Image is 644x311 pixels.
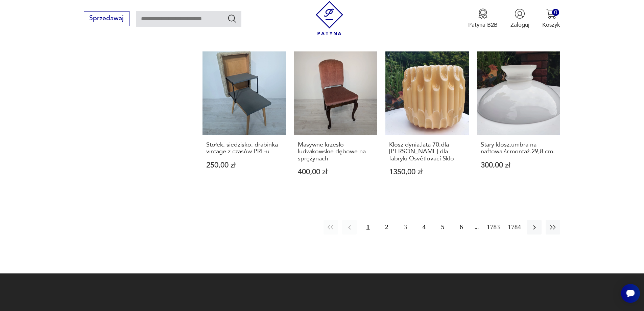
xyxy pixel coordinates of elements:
[361,220,375,235] button: 1
[379,220,394,235] button: 2
[206,162,282,169] p: 250,00 zł
[510,21,529,29] p: Zaloguj
[478,8,488,19] img: Ikona medalu
[389,169,465,176] p: 1350,00 zł
[227,14,237,23] button: Szukaj
[621,284,640,303] iframe: Smartsupp widget button
[84,16,129,22] a: Sprzedawaj
[542,8,560,29] button: 0Koszyk
[398,220,412,235] button: 3
[477,51,560,192] a: Stary klosz,umbra na naftowa śr.montaż.29,8 cm.Stary klosz,umbra na naftowa śr.montaż.29,8 cm.300...
[294,51,378,192] a: Masywne krzesło ludwikowskie dębowe na sprężynachMasywne krzesło ludwikowskie dębowe na sprężynac...
[542,21,560,29] p: Koszyk
[552,9,559,16] div: 0
[84,11,129,26] button: Sprzedawaj
[389,141,465,162] h3: Klosz dynia,lata 70,dla [PERSON_NAME] dla fabryki Osvětlovací Sklo
[417,220,431,235] button: 4
[510,8,529,29] button: Zaloguj
[468,8,498,29] button: Patyna B2B
[206,141,282,155] h3: Stołek, siedzisko, drabinka vintage z czasów PRL-u
[506,220,523,235] button: 1784
[481,141,557,155] h3: Stary klosz,umbra na naftowa śr.montaż.29,8 cm.
[298,141,374,162] h3: Masywne krzesło ludwikowskie dębowe na sprężynach
[454,220,469,235] button: 6
[481,162,557,169] p: 300,00 zł
[435,220,450,235] button: 5
[468,21,498,29] p: Patyna B2B
[385,51,469,192] a: Klosz dynia,lata 70,dla Karel Wolf dla fabryki Osvětlovací SkloKlosz dynia,lata 70,dla [PERSON_NA...
[298,169,374,176] p: 400,00 zł
[312,1,347,35] img: Patyna - sklep z meblami i dekoracjami vintage
[515,8,525,19] img: Ikonka użytkownika
[485,220,502,235] button: 1783
[202,51,286,192] a: Stołek, siedzisko, drabinka vintage z czasów PRL-uStołek, siedzisko, drabinka vintage z czasów PR...
[546,8,556,19] img: Ikona koszyka
[468,8,498,29] a: Ikona medaluPatyna B2B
